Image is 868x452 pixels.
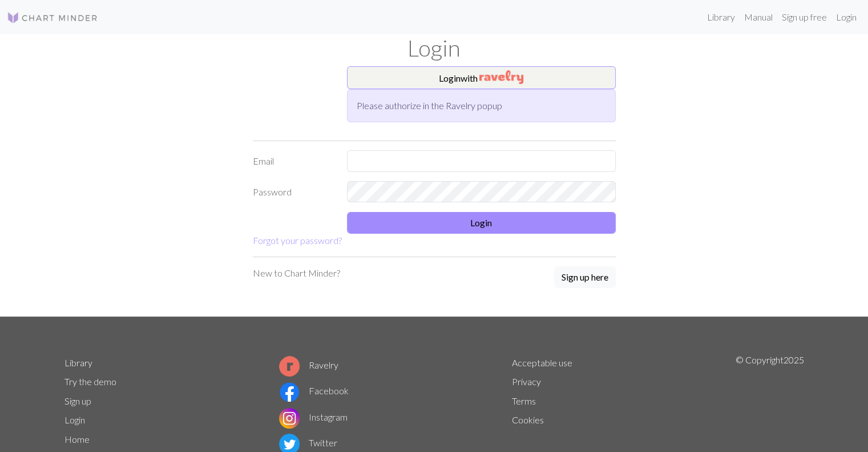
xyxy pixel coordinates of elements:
a: Forgot your password? [253,235,342,246]
h1: Login [58,34,811,62]
a: Home [64,434,90,445]
button: Sign up here [554,266,616,288]
a: Sign up free [777,6,831,29]
a: Privacy [512,376,541,387]
label: Password [246,181,340,203]
button: Login [347,212,616,234]
p: New to Chart Minder? [253,266,340,280]
label: Email [246,150,340,172]
a: Library [703,6,740,29]
a: Twitter [279,437,337,448]
a: Sign up here [554,266,616,289]
a: Login [831,6,861,29]
div: Please authorize in the Ravelry popup [347,89,616,122]
img: Ravelry logo [279,356,300,377]
a: Cookies [512,414,544,425]
a: Terms [512,395,536,406]
a: Sign up [64,395,91,406]
img: Ravelry [479,70,523,84]
a: Facebook [279,385,349,396]
a: Instagram [279,411,348,422]
img: Instagram logo [279,408,300,429]
a: Acceptable use [512,357,572,368]
a: Try the demo [64,376,116,387]
button: Loginwith [347,66,616,89]
a: Library [64,357,92,368]
a: Login [64,414,85,425]
a: Manual [740,6,777,29]
img: Facebook logo [279,382,300,402]
a: Ravelry [279,359,338,370]
img: Logo [7,11,98,25]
